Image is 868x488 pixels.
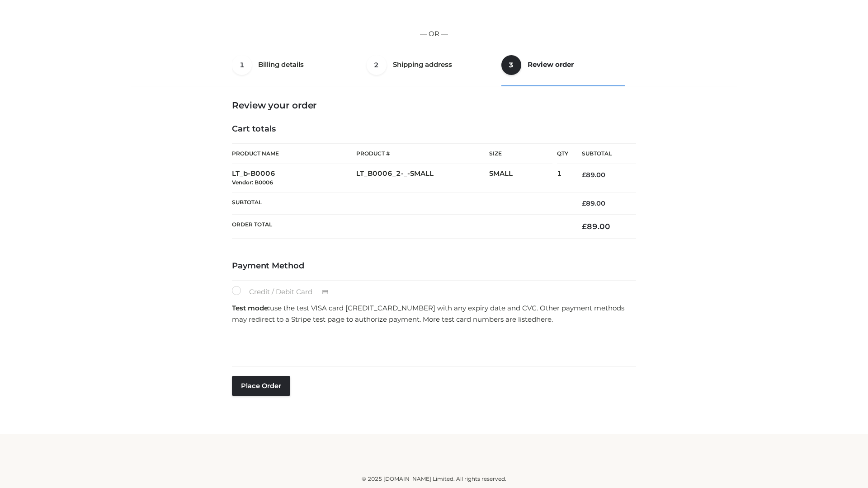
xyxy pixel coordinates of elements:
label: Credit / Debit Card [232,286,338,298]
th: Size [489,144,552,164]
bdi: 89.00 [582,199,605,207]
th: Qty [557,143,568,164]
small: Vendor: B0006 [232,179,273,186]
p: use the test VISA card [CREDIT_CARD_NUMBER] with any expiry date and CVC. Other payment methods m... [232,302,636,325]
div: © 2025 [DOMAIN_NAME] Limited. All rights reserved. [134,474,734,483]
bdi: 89.00 [582,222,610,231]
td: 1 [557,164,568,192]
th: Subtotal [568,144,636,164]
span: £ [582,171,586,179]
button: Place order [232,376,290,396]
h3: Review your order [232,100,636,111]
th: Product # [356,143,489,164]
td: LT_B0006_2-_-SMALL [356,164,489,192]
span: £ [582,222,587,231]
iframe: Secure payment input frame [230,328,634,361]
h4: Payment Method [232,261,636,271]
a: here [536,315,552,324]
bdi: 89.00 [582,171,605,179]
td: LT_b-B0006 [232,164,356,192]
td: SMALL [489,164,557,192]
img: Credit / Debit Card [317,287,334,298]
th: Subtotal [232,192,568,214]
strong: Test mode: [232,304,270,312]
h4: Cart totals [232,124,636,134]
th: Order Total [232,215,568,239]
span: £ [582,199,586,207]
th: Product Name [232,143,356,164]
p: — OR — [134,28,734,40]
